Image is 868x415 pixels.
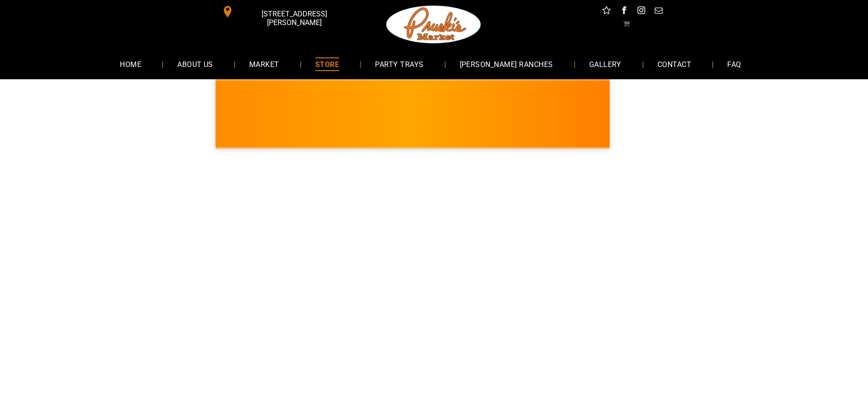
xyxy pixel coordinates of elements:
a: email [652,5,664,19]
a: ABOUT US [164,52,227,76]
a: FAQ [714,52,755,76]
a: [PERSON_NAME] RANCHES [446,52,567,76]
a: MARKET [236,52,293,76]
a: PARTY TRAYS [361,52,437,76]
a: CONTACT [644,52,705,76]
a: Social network [601,5,612,19]
a: facebook [618,5,630,19]
a: GALLERY [575,52,635,76]
span: [STREET_ADDRESS][PERSON_NAME] [235,5,353,31]
a: instagram [635,5,647,19]
a: STORE [302,52,353,76]
a: HOME [106,52,155,76]
span: [PERSON_NAME] MARKET [606,120,786,135]
a: [STREET_ADDRESS][PERSON_NAME] [216,5,355,19]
